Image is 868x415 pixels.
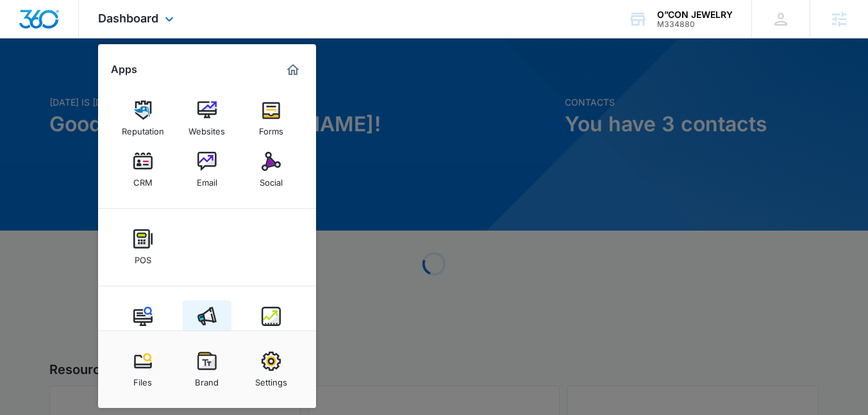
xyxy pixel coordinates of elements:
[49,76,115,84] div: Domain Overview
[122,120,164,136] div: Reputation
[119,223,167,272] a: POS
[128,74,138,85] img: tab_keywords_by_traffic_grey.svg
[135,248,151,265] div: POS
[183,94,231,143] a: Websites
[247,145,296,194] a: Social
[657,20,733,29] div: account id
[247,94,296,143] a: Forms
[98,12,158,25] span: Dashboard
[111,63,137,76] h2: Apps
[247,300,296,349] a: Intelligence
[195,371,219,387] div: Brand
[283,60,303,80] a: Marketing 360® Dashboard
[35,74,45,85] img: tab_domain_overview_orange.svg
[183,345,231,394] a: Brand
[21,33,31,44] img: website_grey.svg
[255,371,287,387] div: Settings
[183,145,231,194] a: Email
[119,300,167,349] a: Content
[119,145,167,194] a: CRM
[197,171,217,188] div: Email
[142,76,216,84] div: Keywords by Traffic
[183,300,231,349] a: Ads
[33,33,141,44] div: Domain: [DOMAIN_NAME]
[21,20,31,31] img: logo_orange.svg
[260,171,283,188] div: Social
[259,120,283,136] div: Forms
[119,94,167,143] a: Reputation
[119,345,167,394] a: Files
[133,171,153,188] div: CRM
[657,10,733,20] div: account name
[199,326,215,343] div: Ads
[188,120,225,136] div: Websites
[36,20,63,31] div: v 4.0.25
[133,371,152,387] div: Files
[248,326,294,343] div: Intelligence
[127,326,159,343] div: Content
[247,345,296,394] a: Settings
